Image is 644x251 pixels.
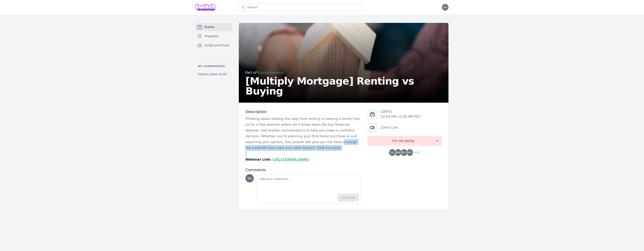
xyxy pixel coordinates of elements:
h3: Description [245,109,361,114]
button: I'm not going [367,136,442,146]
a: Zoom Link [381,125,398,129]
span: Guilds and Clubs [205,43,229,47]
p: 12:00 PM - 12:45 PM PDT [381,114,421,119]
span: KH [408,151,412,154]
a: Guilds and Clubs [196,41,232,49]
span: SA [443,6,447,9]
div: Part of [245,70,442,75]
span: Events [205,25,214,29]
button: Comment [338,194,359,202]
span: SA [248,177,252,180]
span: HB [396,151,400,154]
span: RV [402,151,406,154]
img: Grove [196,4,215,11]
a: Programs [196,32,232,40]
p: [DATE] [381,109,421,114]
strong: Webinar Link: [245,157,271,161]
span: + 15 [412,150,420,156]
button: SA [442,4,448,11]
a: [URL][DOMAIN_NAME] [272,157,310,161]
p: Thinking about making the leap from renting to owning a home? Join us for a free webinar where we... [245,116,361,151]
span: I'm not going [371,138,435,143]
a: Somos LatAm Guild [196,70,232,78]
span: Programs [205,34,218,38]
p: My communities [196,65,232,68]
span: Somos LatAm Guild [198,72,227,76]
a: Events [196,23,232,31]
input: Search [239,3,362,11]
a: Finance Benefits [256,71,284,75]
h3: Comments [245,167,361,172]
span: DL [390,151,394,154]
nav: Sidebar [196,23,232,78]
h2: [Multiply Mortgage] Renting vs Buying [245,76,442,96]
